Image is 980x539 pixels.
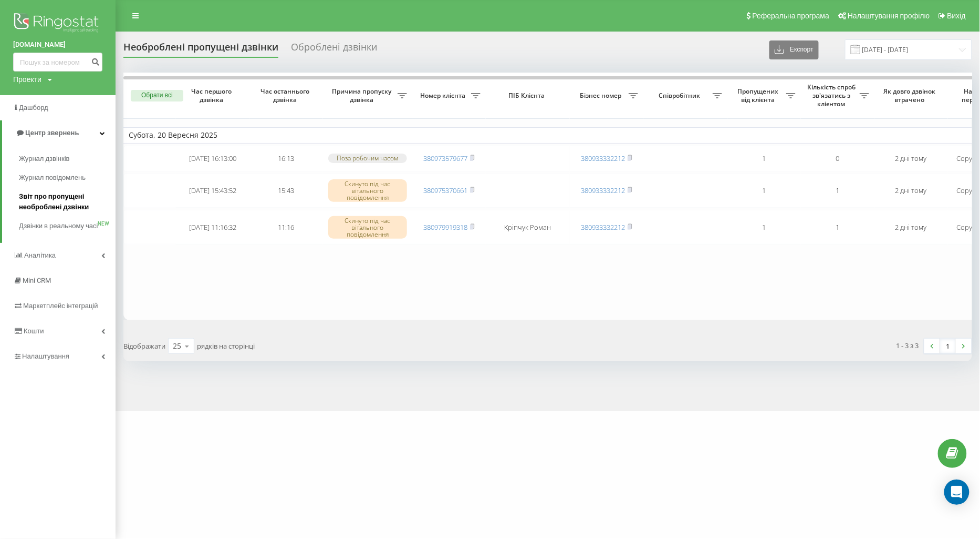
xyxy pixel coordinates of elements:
a: 380933332212 [581,222,625,232]
td: 1 [727,210,801,245]
td: 15:43 [249,174,323,208]
a: 380979919318 [423,222,467,232]
span: Звіт про пропущені необроблені дзвінки [19,191,110,212]
a: Журнал повідомлень [19,168,116,187]
div: 1 - 3 з 3 [896,340,919,351]
span: ПІБ Клієнта [495,91,561,100]
td: [DATE] 15:43:52 [176,174,249,208]
td: [DATE] 16:13:00 [176,146,249,171]
span: Дзвінки в реальному часі [19,221,98,231]
td: 1 [727,174,801,208]
td: 1 [727,146,801,171]
td: 2 дні тому [874,210,948,245]
span: Номер клієнта [418,91,471,100]
span: рядків на сторінці [197,341,255,351]
img: Ringostat logo [13,11,102,37]
td: 1 [801,210,874,245]
span: Маркетплейс інтеграцій [23,302,98,310]
span: Налаштування [22,352,69,360]
div: Оброблені дзвінки [291,42,377,58]
div: 25 [173,341,181,351]
td: 0 [801,146,874,171]
td: 2 дні тому [874,146,948,171]
a: 380975370661 [423,186,467,195]
span: Співробітник [649,91,713,100]
div: Скинуто під час вітального повідомлення [328,216,407,239]
div: Open Intercom Messenger [944,480,969,505]
span: Реферальна програма [753,12,830,20]
td: 16:13 [249,146,323,171]
div: Проекти [13,74,41,85]
a: Журнал дзвінків [19,149,116,168]
a: 380933332212 [581,154,625,163]
td: Кріпчук Роман [486,210,570,245]
a: [DOMAIN_NAME] [13,39,102,50]
span: Вихід [947,12,966,20]
td: 1 [801,174,874,208]
span: Бізнес номер [575,91,629,100]
td: 2 дні тому [874,174,948,208]
span: Кошти [24,327,44,335]
span: Час першого дзвінка [184,87,241,104]
span: Mini CRM [23,277,51,284]
input: Пошук за номером [13,53,102,72]
span: Дашборд [19,104,48,111]
span: Центр звернень [25,129,79,137]
a: Дзвінки в реальному часіNEW [19,217,116,236]
span: Пропущених від клієнта [733,87,786,104]
td: [DATE] 11:16:32 [176,210,249,245]
span: Кількість спроб зв'язатись з клієнтом [806,83,860,108]
a: 380933332212 [581,186,625,195]
span: Відображати [123,341,165,351]
a: 380973579677 [423,154,467,163]
span: Налаштування профілю [848,12,930,20]
div: Поза робочим часом [328,154,407,162]
button: Експорт [769,40,819,59]
a: Центр звернень [2,120,116,146]
span: Журнал повідомлень [19,172,86,183]
span: Час останнього дзвінка [258,87,315,104]
div: Скинуто під час вітального повідомлення [328,179,407,202]
td: 11:16 [249,210,323,245]
span: Аналiтика [24,251,56,259]
button: Обрати всі [131,90,183,101]
a: 1 [940,339,956,353]
a: Звіт про пропущені необроблені дзвінки [19,187,116,217]
div: Необроблені пропущені дзвінки [123,42,278,58]
span: Як довго дзвінок втрачено [883,87,940,104]
span: Причина пропуску дзвінка [328,87,398,104]
span: Журнал дзвінків [19,154,69,164]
